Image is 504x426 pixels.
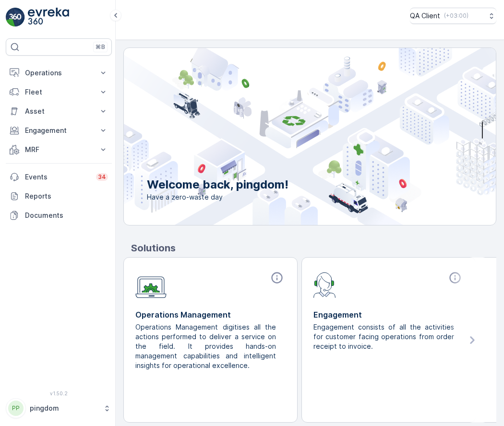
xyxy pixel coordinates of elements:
button: MRF [6,140,112,159]
p: ⌘B [96,43,105,51]
img: city illustration [81,48,496,225]
p: QA Client [410,11,440,21]
a: Documents [6,206,112,225]
p: 34 [98,173,106,181]
p: Operations Management [135,309,286,320]
button: QA Client(+03:00) [410,8,496,24]
button: Asset [6,102,112,121]
button: Operations [6,63,112,83]
p: Reports [25,191,108,201]
p: Documents [25,211,108,220]
img: logo_light-DOdMpM7g.png [28,8,69,27]
a: Reports [6,187,112,206]
p: ( +03:00 ) [444,12,468,20]
div: PP [8,401,24,416]
button: Fleet [6,83,112,102]
p: Events [25,172,90,182]
p: Solutions [131,241,496,255]
p: pingdom [30,403,98,413]
p: Engagement [313,309,464,320]
span: Have a zero-waste day [147,192,288,202]
p: Engagement [25,126,93,135]
img: module-icon [313,271,336,298]
button: PPpingdom [6,398,112,418]
img: logo [6,8,25,27]
p: Welcome back, pingdom! [147,177,288,192]
p: Engagement consists of all the activities for customer facing operations from order receipt to in... [313,322,456,351]
a: Events34 [6,167,112,187]
button: Engagement [6,121,112,140]
span: v 1.50.2 [6,390,112,396]
img: module-icon [135,271,167,298]
p: Operations Management digitises all the actions performed to deliver a service on the field. It p... [135,322,278,370]
p: Operations [25,68,93,78]
p: Fleet [25,87,93,97]
p: Asset [25,106,93,116]
p: MRF [25,145,93,154]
